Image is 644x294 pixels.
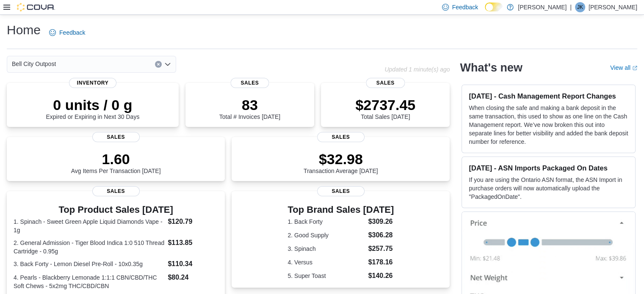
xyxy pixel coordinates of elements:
[469,104,628,146] p: When closing the safe and making a bank deposit in the same transaction, this used to show as one...
[71,151,161,168] p: 1.60
[368,271,394,281] dd: $140.26
[14,260,164,268] dt: 3. Back Forty - Lemon Diesel Pre-Roll - 10x0.35g
[219,96,280,113] p: 83
[469,164,628,172] h3: [DATE] - ASN Imports Packaged On Dates
[7,22,41,38] h1: Home
[304,151,378,168] p: $32.98
[304,151,378,174] div: Transaction Average [DATE]
[168,217,218,227] dd: $120.79
[287,258,365,267] dt: 4. Versus
[230,78,269,88] span: Sales
[355,96,415,120] div: Total Sales [DATE]
[518,2,567,12] p: [PERSON_NAME]
[14,217,164,234] dt: 1. Spinach - Sweet Green Apple Liquid Diamonds Vape - 1g
[46,24,88,41] a: Feedback
[46,96,139,113] p: 0 units / 0 g
[355,96,415,113] p: $2737.45
[469,176,628,201] p: If you are using the Ontario ASN format, the ASN Import in purchase orders will now automatically...
[287,217,365,226] dt: 1. Back Forty
[164,61,171,68] button: Open list of options
[368,244,394,254] dd: $257.75
[287,205,394,215] h3: Top Brand Sales [DATE]
[168,238,218,248] dd: $113.85
[368,230,394,240] dd: $306.28
[287,272,365,280] dt: 5. Super Toast
[46,96,139,120] div: Expired or Expiring in Next 30 Days
[155,61,162,68] button: Clear input
[287,231,365,239] dt: 2. Good Supply
[384,66,450,73] p: Updated 1 minute(s) ago
[92,186,140,196] span: Sales
[59,28,85,37] span: Feedback
[610,64,637,71] a: View allExternal link
[469,92,628,100] h3: [DATE] - Cash Management Report Changes
[577,2,583,12] span: JK
[168,259,218,269] dd: $110.34
[92,132,140,142] span: Sales
[368,257,394,267] dd: $178.16
[575,2,585,12] div: Justin Keen
[452,3,478,11] span: Feedback
[632,66,637,71] svg: External link
[485,3,503,11] input: Dark Mode
[366,78,405,88] span: Sales
[14,239,164,256] dt: 2. General Admission - Tiger Blood Indica 1:0 510 Thread Cartridge - 0.95g
[14,273,164,290] dt: 4. Pearls - Blackberry Lemonade 1:1:1 CBN/CBD/THC Soft Chews - 5x2mg THC/CBD/CBN
[589,2,637,12] p: [PERSON_NAME]
[570,2,572,12] p: |
[12,59,56,69] span: Bell City Outpost
[71,151,161,174] div: Avg Items Per Transaction [DATE]
[219,96,280,120] div: Total # Invoices [DATE]
[69,78,116,88] span: Inventory
[168,272,218,283] dd: $80.24
[460,61,522,74] h2: What's new
[368,217,394,227] dd: $309.26
[17,3,55,11] img: Cova
[287,245,365,253] dt: 3. Spinach
[317,186,365,196] span: Sales
[317,132,365,142] span: Sales
[14,205,218,215] h3: Top Product Sales [DATE]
